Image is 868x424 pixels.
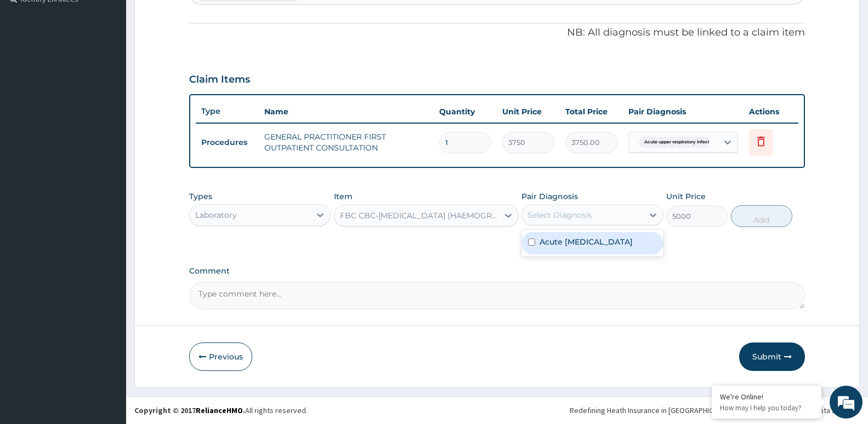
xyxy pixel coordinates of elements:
img: d_794563401_company_1708531726252_794563401 [20,55,44,82]
footer: All rights reserved. [126,396,868,424]
th: Name [259,101,434,123]
button: Add [731,205,792,227]
button: Previous [189,342,252,371]
label: Pair Diagnosis [521,191,578,202]
th: Type [196,101,259,121]
div: Chat with us now [57,61,184,75]
label: Unit Price [666,191,706,202]
div: Minimize live chat window [180,5,206,32]
th: Total Price [560,101,623,123]
button: Submit [739,342,805,371]
span: We're online! [64,138,151,248]
label: Item [334,191,353,202]
h3: Claim Items [189,74,250,86]
th: Unit Price [497,101,560,123]
div: Laboratory [195,210,237,220]
p: How may I help you today? [720,403,813,413]
div: Redefining Heath Insurance in [GEOGRAPHIC_DATA] using Telemedicine and Data Science! [570,405,860,416]
th: Pair Diagnosis [623,101,744,123]
label: Comment [189,266,805,276]
td: Procedures [196,132,259,153]
th: Actions [744,101,798,123]
th: Quantity [434,101,497,123]
p: NB: All diagnosis must be linked to a claim item [189,26,805,40]
a: RelianceHMO [196,405,243,415]
span: Acute upper respiratory infect... [639,137,718,148]
label: Types [189,192,212,201]
strong: Copyright © 2017 . [134,405,245,415]
td: GENERAL PRACTITIONER FIRST OUTPATIENT CONSULTATION [259,126,434,159]
div: Select Diagnosis [527,210,592,220]
label: Acute [MEDICAL_DATA] [540,236,633,247]
div: FBC CBC-[MEDICAL_DATA] (HAEMOGRAM) - [BLOOD] [340,210,500,221]
textarea: Type your message and hit 'Enter' [5,299,209,337]
div: We're Online! [720,392,813,402]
